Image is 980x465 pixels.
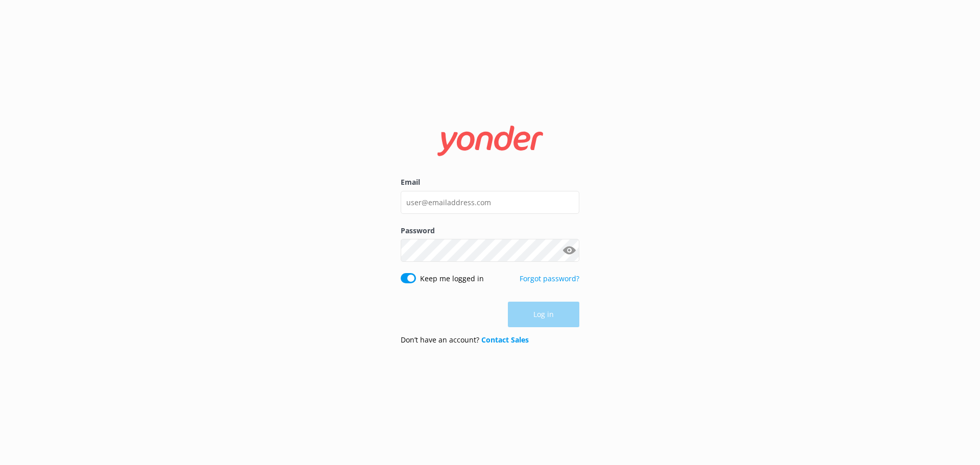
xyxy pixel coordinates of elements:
a: Contact Sales [481,335,529,345]
a: Forgot password? [520,274,579,283]
label: Email [401,177,579,188]
input: user@emailaddress.com [401,191,579,214]
label: Password [401,225,579,236]
button: Show password [559,240,579,261]
label: Keep me logged in [420,273,484,284]
p: Don’t have an account? [401,334,529,346]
